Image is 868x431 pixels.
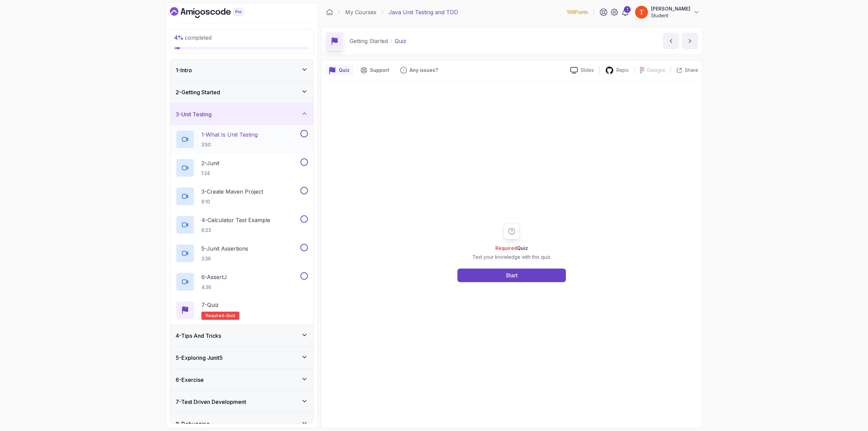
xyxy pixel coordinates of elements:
[635,5,700,19] button: user profile image[PERSON_NAME]Student
[339,67,350,74] p: Quiz
[201,170,219,177] p: 1:34
[201,244,248,253] p: 5 - Junit Assertions
[176,244,308,263] button: 5-Junit Assertions3:36
[176,301,308,320] button: 7-QuizRequired-quiz
[176,272,308,291] button: 6-AssertJ4:36
[396,65,442,76] button: Feedback button
[176,110,212,118] h3: 3 - Unit Testing
[201,227,270,234] p: 6:23
[176,354,223,362] h3: 5 - Exploring Junit5
[170,391,313,413] button: 7-Test Driven Development
[410,67,438,74] p: Any issues?
[201,284,227,291] p: 4:36
[176,130,308,149] button: 1-What Is Unit Testing3:50
[176,88,220,96] h3: 2 - Getting Started
[176,158,308,177] button: 2-Junit1:34
[395,37,406,45] p: Quiz
[457,269,566,282] button: Start
[226,313,235,318] span: quiz
[326,9,333,16] a: Dashboard
[472,245,551,252] h2: Quiz
[567,9,588,16] p: 199 Points
[176,187,308,206] button: 3-Create Maven Project6:10
[624,6,631,13] div: 1
[600,66,634,75] a: Repo
[201,216,270,224] p: 4 - Calculator Test Example
[170,81,313,103] button: 2-Getting Started
[201,198,263,205] p: 6:10
[671,67,698,74] button: Share
[170,59,313,81] button: 1-Intro
[176,420,210,428] h3: 8 - Debugging
[651,12,690,19] p: Student
[651,5,690,12] p: [PERSON_NAME]
[685,67,698,74] p: Share
[176,398,246,406] h3: 7 - Test Driven Development
[389,8,458,16] p: Java Unit Testing and TDD
[176,215,308,234] button: 4-Calculator Test Example6:23
[176,376,204,384] h3: 6 - Exercise
[201,273,227,281] p: 6 - AssertJ
[663,33,679,49] button: previous content
[356,65,393,76] button: Support button
[174,34,183,41] span: 4 %
[635,6,648,19] img: user profile image
[201,159,219,167] p: 2 - Junit
[616,67,629,74] p: Repo
[170,369,313,391] button: 6-Exercise
[495,245,517,251] span: Required
[176,332,221,340] h3: 4 - Tips And Tricks
[345,8,376,16] a: My Courses
[370,67,389,74] p: Support
[201,255,248,262] p: 3:36
[174,34,212,41] span: completed
[170,7,259,18] a: Dashboard
[201,301,219,309] p: 7 - Quiz
[472,254,551,260] p: Test your knowledge with this quiz.
[170,103,313,125] button: 3-Unit Testing
[621,8,629,16] a: 1
[565,67,599,74] a: Slides
[170,325,313,347] button: 4-Tips And Tricks
[201,141,258,148] p: 3:50
[350,37,388,45] p: Getting Started
[647,67,665,74] p: Designs
[170,347,313,369] button: 5-Exploring Junit5
[506,271,518,279] div: Start
[682,33,698,49] button: next content
[176,66,192,74] h3: 1 - Intro
[205,313,226,318] span: Required-
[325,65,354,76] button: quiz button
[580,67,594,74] p: Slides
[201,188,263,196] p: 3 - Create Maven Project
[201,131,258,139] p: 1 - What Is Unit Testing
